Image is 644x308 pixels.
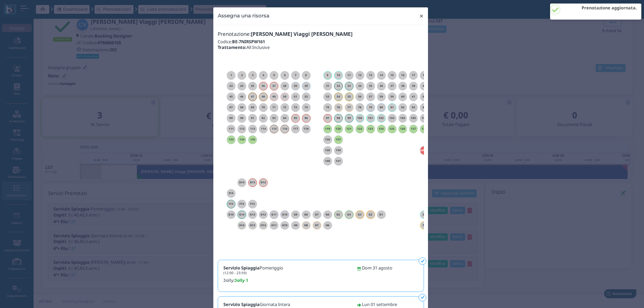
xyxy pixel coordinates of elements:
h6: 72 [280,106,289,109]
h6: 139 [334,149,343,152]
h6: G15 [227,213,235,216]
h6: 136 [323,138,332,141]
h6: 90 [237,117,246,120]
h6: 15 [388,74,396,77]
h6: D12 [259,181,268,184]
h6: G4 [345,213,354,216]
h6: 125 [388,127,396,130]
h6: G1 [377,213,386,216]
h6: 52 [302,95,311,98]
h6: 79 [366,106,375,109]
h6: H7 [313,224,321,227]
h6: G7 [313,213,321,216]
h6: E14 [227,192,235,195]
h6: 61 [409,95,418,98]
h6: 16 [398,74,407,77]
b: Servizio Spiaggia [223,265,260,271]
h6: 89 [227,117,235,120]
h6: 83 [409,106,418,109]
h6: H8 [302,224,311,227]
h6: 31 [323,84,332,87]
h6: 71 [270,106,278,109]
h4: Prenotazione: [218,32,424,37]
h6: F14 [237,202,246,205]
h6: G14 [237,213,246,216]
h6: 26 [259,84,268,87]
h6: 126 [398,127,407,130]
h6: 73 [291,106,300,109]
h6: 133 [227,138,235,141]
h6: 59 [388,95,396,98]
h4: Assegna una risorsa [218,12,269,19]
h6: 68 [237,106,246,109]
h6: 98 [334,117,343,120]
h6: 116 [280,127,289,130]
h6: G2 [366,213,375,216]
h6: 33 [345,84,354,87]
h6: 7 [291,74,300,77]
h6: 17 [409,74,418,77]
h6: 46 [237,95,246,98]
h6: H6 [323,224,332,227]
h6: H12 [259,224,268,227]
h6: 8 [302,74,311,77]
h5: Codice: [218,39,424,44]
h6: 29 [291,84,300,87]
h5: Lun 01 settembre [362,302,397,307]
h6: G5 [334,213,343,216]
h6: H13 [248,224,257,227]
h6: 82 [398,106,407,109]
h2: Prenotazione aggiornata. [582,6,637,10]
h6: 74 [302,106,311,109]
h6: 76 [334,106,343,109]
h6: 13 [366,74,375,77]
b: Jolly 1 [234,278,248,283]
h6: 111 [227,127,235,130]
b: Trattamento: [218,44,247,50]
h6: 99 [345,117,354,120]
h6: 100 [356,117,364,120]
h6: 47 [248,95,257,98]
h6: G11 [270,213,278,216]
h6: 27 [270,84,278,87]
h6: 102 [377,117,386,120]
h6: 112 [237,127,246,130]
h6: 91 [248,117,257,120]
h5: Dom 31 agosto [362,265,392,270]
h6: G9 [291,213,300,216]
h6: H10 [280,224,289,227]
h6: 70 [259,106,268,109]
h6: 127 [409,127,418,130]
h6: G6 [323,213,332,216]
h6: 95 [291,117,300,120]
h5: Pomeriggio [223,265,283,275]
h6: 48 [259,95,268,98]
h6: 4 [259,74,268,77]
h6: H11 [270,224,278,227]
h6: 137 [334,138,343,141]
h6: 11 [345,74,354,77]
small: (12:00 - 23:59) [223,270,247,275]
h6: 53 [323,95,332,98]
h6: 121 [345,127,354,130]
span: × [419,12,424,20]
h6: 80 [377,106,386,109]
h6: 58 [377,95,386,98]
h6: 5 [270,74,278,77]
h6: 105 [409,117,418,120]
h6: 6 [280,74,289,77]
h6: 115 [270,127,278,130]
h6: F13 [248,202,257,205]
h6: 124 [377,127,386,130]
h6: 135 [248,138,257,141]
h6: 23 [227,84,235,87]
h6: 54 [334,95,343,98]
h6: 113 [248,127,257,130]
h6: 101 [366,117,375,120]
h6: 69 [248,106,257,109]
h6: 1 [227,74,235,77]
h6: 134 [237,138,246,141]
h6: 81 [388,106,396,109]
h6: 35 [366,84,375,87]
h6: 10 [334,74,343,77]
